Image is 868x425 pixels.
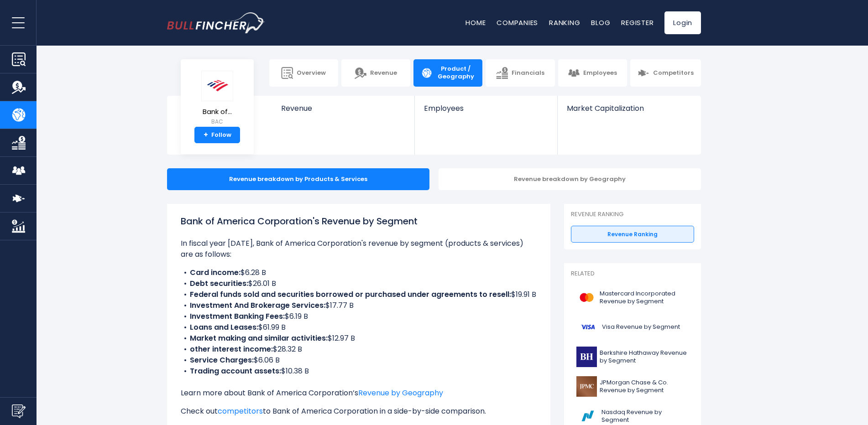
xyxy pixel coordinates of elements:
[190,289,511,300] b: Federal funds sold and securities borrowed or purchased under agreements to resell:
[190,267,241,278] b: Card income:
[558,96,700,128] a: Market Capitalization
[591,18,610,27] a: Blog
[664,11,701,34] a: Login
[549,18,580,27] a: Ranking
[512,69,544,77] span: Financials
[567,104,691,113] span: Market Capitalization
[497,18,538,27] a: Companies
[602,323,680,331] span: Visa Revenue by Segment
[486,59,554,87] a: Financials
[181,333,537,344] li: $12.97 B
[558,59,627,87] a: Employees
[576,347,597,367] img: BRK-B logo
[630,59,701,87] a: Competitors
[190,322,258,332] b: Loans and Leases:
[358,388,443,398] a: Revenue by Geography
[181,311,537,322] li: $6.19 B
[272,96,415,128] a: Revenue
[218,406,263,416] a: competitors
[600,349,689,365] span: Berkshire Hathaway Revenue by Segment
[571,374,694,399] a: JPMorgan Chase & Co. Revenue by Segment
[576,287,597,308] img: MA logo
[181,289,537,300] li: $19.91 B
[424,104,548,113] span: Employees
[181,366,537,377] li: $10.38 B
[190,278,248,289] b: Debt securities:
[167,12,265,33] img: bullfincher logo
[576,317,599,337] img: V logo
[181,406,537,417] p: Check out to Bank of America Corporation in a side-by-side comparison.
[571,270,694,278] p: Related
[465,18,486,27] a: Home
[181,388,537,399] p: Learn more about Bank of America Corporation’s
[190,355,254,365] b: Service Charges:
[415,96,557,128] a: Employees
[181,214,537,228] h1: Bank of America Corporation's Revenue by Segment
[181,344,537,355] li: $28.32 B
[571,344,694,369] a: Berkshire Hathaway Revenue by Segment
[190,300,325,311] b: Investment And Brokerage Services:
[201,118,233,126] small: BAC
[269,59,338,87] a: Overview
[571,315,694,340] a: Visa Revenue by Segment
[201,70,234,127] a: Bank of... BAC
[181,322,537,333] li: $61.99 B
[204,131,208,139] strong: +
[181,278,537,289] li: $26.01 B
[600,290,689,306] span: Mastercard Incorporated Revenue by Segment
[653,69,694,77] span: Competitors
[181,300,537,311] li: $17.77 B
[167,12,265,33] a: Go to homepage
[600,379,689,394] span: JPMorgan Chase & Co. Revenue by Segment
[571,285,694,310] a: Mastercard Incorporated Revenue by Segment
[576,376,597,397] img: JPM logo
[621,18,654,27] a: Register
[181,238,537,260] p: In fiscal year [DATE], Bank of America Corporation's revenue by segment (products & services) are...
[436,65,475,81] span: Product / Geography
[181,267,537,278] li: $6.28 B
[601,409,689,424] span: Nasdaq Revenue by Segment
[583,69,617,77] span: Employees
[190,344,273,354] b: other interest income:
[571,226,694,243] a: Revenue Ranking
[281,104,406,113] span: Revenue
[190,333,328,343] b: Market making and similar activities:
[190,311,285,321] b: Investment Banking Fees:
[297,69,326,77] span: Overview
[370,69,397,77] span: Revenue
[194,127,240,143] a: +Follow
[190,366,281,376] b: Trading account assets:
[413,59,482,87] a: Product / Geography
[571,211,694,218] p: Revenue Ranking
[167,168,429,190] div: Revenue breakdown by Products & Services
[181,355,537,366] li: $6.06 B
[201,108,233,116] span: Bank of...
[341,59,410,87] a: Revenue
[439,168,701,190] div: Revenue breakdown by Geography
